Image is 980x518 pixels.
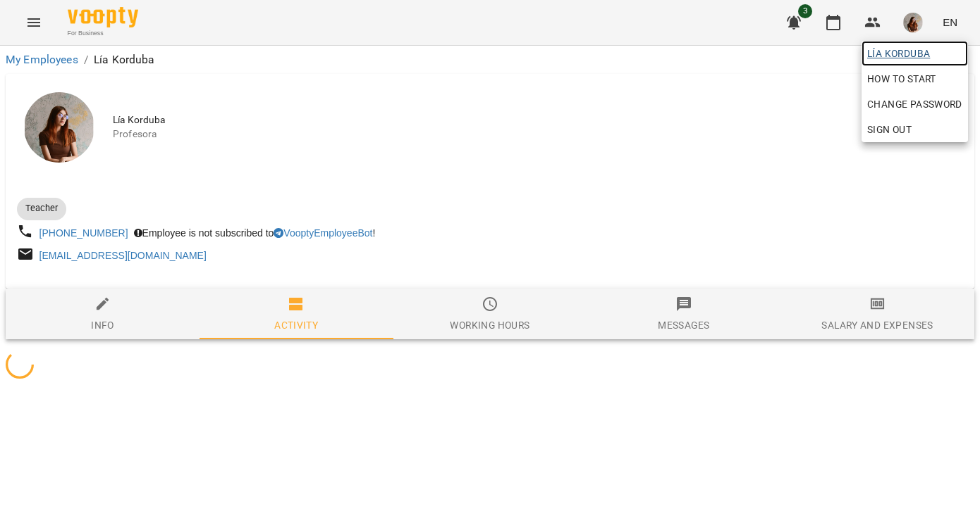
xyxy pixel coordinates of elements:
[862,41,968,66] a: Lía Korduba
[862,66,942,91] a: How to start
[867,96,962,113] span: Change Password
[867,70,936,87] span: How to start
[862,117,968,142] button: Sign Out
[867,121,912,138] span: Sign Out
[862,91,968,117] a: Change Password
[867,45,962,62] span: Lía Korduba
